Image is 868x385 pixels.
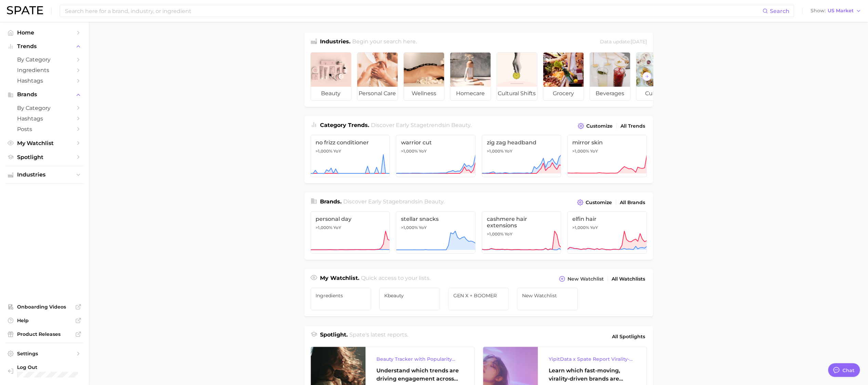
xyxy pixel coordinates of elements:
[316,148,332,154] span: >1,000%
[567,276,604,282] span: New Watchlist
[517,288,578,310] a: New Watchlist
[357,52,398,101] a: personal care
[17,304,72,310] span: Onboarding Videos
[487,139,556,146] span: zig zag headband
[590,87,630,100] span: beverages
[396,135,476,177] a: warrior cut>1,000% YoY
[487,148,504,154] span: >1,000%
[7,6,43,14] img: SPATE
[17,77,72,84] span: Hashtags
[17,317,72,324] span: Help
[557,274,605,284] button: New Watchlist
[543,52,584,101] a: grocery
[828,9,854,13] span: US Market
[487,216,556,229] span: cashmere hair extensions
[497,87,537,100] span: cultural shifts
[17,172,72,178] span: Industries
[17,154,72,160] span: Spotlight
[642,72,651,81] button: Scroll Right
[17,43,72,49] span: Trends
[482,211,561,254] a: cashmere hair extensions>1,000% YoY
[316,139,385,146] span: no frizz conditioner
[333,148,341,154] span: YoY
[419,225,427,230] span: YoY
[809,6,863,15] button: ShowUS Market
[618,198,647,207] a: All Brands
[17,364,78,370] span: Log Out
[586,123,613,129] span: Customize
[636,87,677,100] span: culinary
[352,38,417,47] h2: Begin your search here.
[316,225,332,230] span: >1,000%
[17,115,72,122] span: Hashtags
[320,198,342,205] span: Brands .
[5,89,83,100] button: Brands
[5,113,83,124] a: Hashtags
[5,138,83,148] a: My Watchlist
[17,351,72,357] span: Settings
[361,274,430,284] h2: Quick access to your lists.
[5,103,83,113] a: by Category
[450,52,491,101] a: homecare
[620,200,645,205] span: All Brands
[349,331,408,342] h2: Spate's latest reports.
[450,87,491,100] span: homecare
[496,52,537,101] a: cultural shifts
[316,216,385,222] span: personal day
[590,225,598,230] span: YoY
[549,355,636,363] div: YipitData x Spate Report Virality-Driven Brands Are Taking a Slice of the Beauty Pie
[453,293,504,298] span: GEN X + BOOMER
[311,87,351,100] span: beauty
[610,331,647,342] a: All Spotlights
[636,52,677,101] a: culinary
[17,91,72,98] span: Brands
[333,225,341,230] span: YoY
[401,225,418,230] span: >1,000%
[343,198,444,205] span: Discover Early Stage brands in .
[567,211,647,254] a: elfin hair>1,000% YoY
[316,293,366,298] span: Ingredients
[379,288,440,310] a: kbeauty
[543,87,584,100] span: grocery
[5,329,83,339] a: Product Releases
[549,367,636,383] div: Learn which fast-moving, virality-driven brands are leading the pack, the risks of viral growth, ...
[401,148,418,154] span: >1,000%
[5,362,83,380] a: Log out. Currently logged in with e-mail ashley.yukech@ros.com.
[5,170,83,180] button: Industries
[376,367,463,383] div: Understand which trends are driving engagement across platforms in the skin, hair, makeup, and fr...
[396,211,476,254] a: stellar snacks>1,000% YoY
[590,148,598,154] span: YoY
[403,52,444,101] a: wellness
[522,293,573,298] span: New Watchlist
[320,331,348,342] h1: Spotlight.
[320,274,359,284] h1: My Watchlist.
[17,126,72,132] span: Posts
[620,123,645,129] span: All Trends
[320,38,350,47] h1: Industries.
[5,54,83,65] a: by Category
[619,122,647,131] a: All Trends
[5,315,83,326] a: Help
[567,135,647,177] a: mirror skin>1,000% YoY
[17,331,72,337] span: Product Releases
[600,38,647,47] div: Data update: [DATE]
[576,121,614,131] button: Customize
[376,355,463,363] div: Beauty Tracker with Popularity Index
[310,135,390,177] a: no frizz conditioner>1,000% YoY
[5,27,83,38] a: Home
[451,122,470,128] span: beauty
[424,198,443,205] span: beauty
[505,231,512,237] span: YoY
[17,67,72,73] span: Ingredients
[404,87,444,100] span: wellness
[17,29,72,36] span: Home
[17,105,72,111] span: by Category
[572,148,589,154] span: >1,000%
[612,276,645,282] span: All Watchlists
[5,302,83,312] a: Onboarding Videos
[320,122,369,128] span: Category Trends .
[487,231,504,237] span: >1,000%
[17,140,72,146] span: My Watchlist
[5,152,83,162] a: Spotlight
[575,198,613,207] button: Customize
